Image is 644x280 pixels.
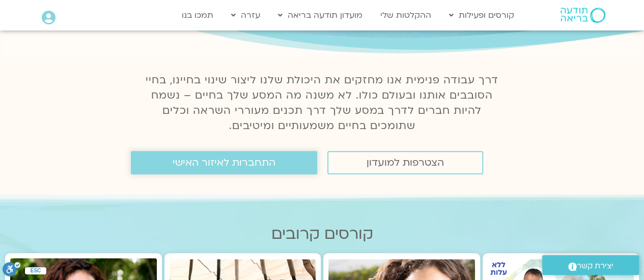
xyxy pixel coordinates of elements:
[542,255,639,275] a: יצירת קשר
[561,8,605,23] img: תודעה בריאה
[273,6,368,25] a: מועדון תודעה בריאה
[5,225,639,243] h2: קורסים קרובים
[140,73,505,134] p: דרך עבודה פנימית אנו מחזקים את היכולת שלנו ליצור שינוי בחיינו, בחיי הסובבים אותנו ובעולם כולו. לא...
[131,151,317,174] a: התחברות לאיזור האישי
[577,259,613,273] span: יצירת קשר
[375,6,436,25] a: ההקלטות שלי
[177,6,218,25] a: תמכו בנו
[173,157,275,168] span: התחברות לאיזור האישי
[367,157,444,168] span: הצטרפות למועדון
[327,151,483,174] a: הצטרפות למועדון
[444,6,519,25] a: קורסים ופעילות
[226,6,265,25] a: עזרה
